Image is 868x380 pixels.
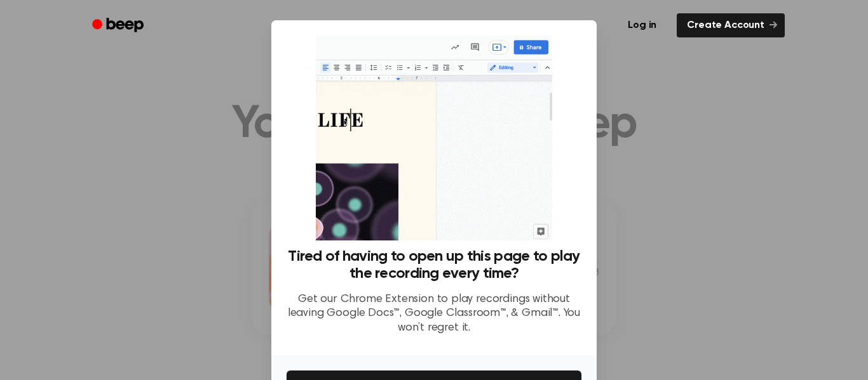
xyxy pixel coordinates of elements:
[316,36,552,240] img: Beep extension in action
[83,13,155,38] a: Beep
[287,292,581,336] p: Get our Chrome Extension to play recordings without leaving Google Docs™, Google Classroom™, & Gm...
[287,248,581,282] h3: Tired of having to open up this page to play the recording every time?
[677,13,785,37] a: Create Account
[615,11,669,40] a: Log in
